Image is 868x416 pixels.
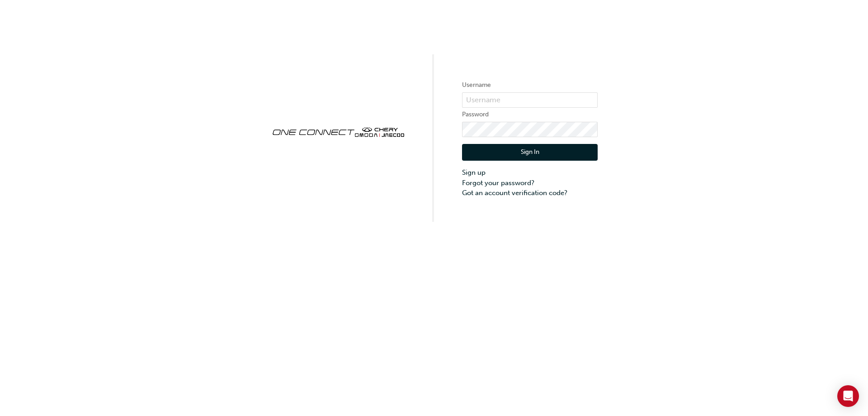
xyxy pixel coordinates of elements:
div: Open Intercom Messenger [837,385,859,407]
a: Forgot your password? [462,178,598,188]
a: Got an account verification code? [462,188,598,198]
img: oneconnect [270,120,406,143]
label: Password [462,109,598,120]
input: Username [462,92,598,108]
a: Sign up [462,167,598,178]
label: Username [462,80,598,91]
button: Sign In [462,144,598,161]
